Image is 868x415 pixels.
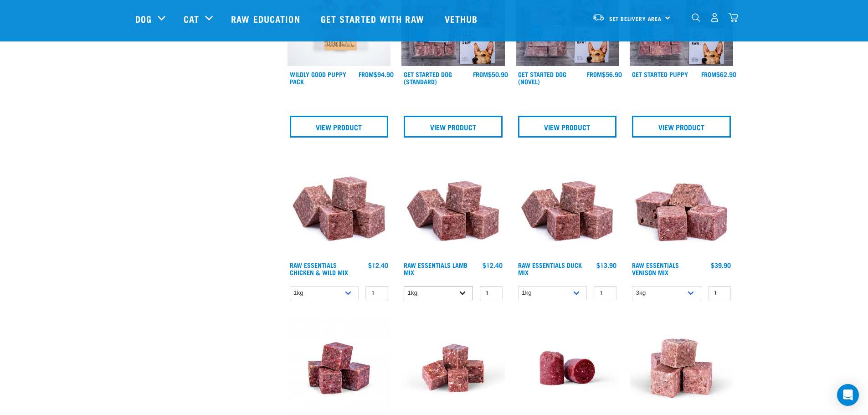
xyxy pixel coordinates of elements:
a: View Product [518,116,617,138]
a: Raw Education [222,0,311,37]
span: FROM [587,72,602,76]
img: van-moving.png [592,13,605,21]
input: 1 [594,286,616,300]
a: View Product [290,116,389,138]
div: $94.90 [359,71,394,78]
a: Get Started Puppy [632,72,688,76]
img: home-icon@2x.png [729,13,738,22]
a: Raw Essentials Venison Mix [632,263,679,274]
a: Cat [184,12,199,26]
a: Vethub [436,0,489,37]
div: $50.90 [473,71,508,78]
div: $12.40 [483,261,503,269]
a: Wildly Good Puppy Pack [290,72,346,83]
a: Get Started Dog (Standard) [404,72,452,83]
a: Get started with Raw [312,0,436,37]
a: Raw Essentials Chicken & Wild Mix [290,263,348,274]
a: Raw Essentials Duck Mix [518,263,582,274]
img: 1113 RE Venison Mix 01 [630,154,733,257]
a: Dog [135,12,152,26]
div: $39.90 [711,261,731,269]
span: FROM [473,72,488,76]
img: user.png [710,13,719,22]
img: ?1041 RE Lamb Mix 01 [401,154,505,257]
a: Get Started Dog (Novel) [518,72,566,83]
div: Open Intercom Messenger [837,384,859,406]
div: $13.90 [596,261,616,269]
span: Set Delivery Area [609,17,662,20]
img: Pile Of Cubed Chicken Wild Meat Mix [288,154,391,257]
div: $12.40 [368,261,388,269]
a: Raw Essentials Lamb Mix [404,263,467,274]
a: View Product [632,116,731,138]
span: FROM [359,72,374,76]
img: home-icon-1@2x.png [692,13,700,22]
div: $56.90 [587,71,622,78]
span: FROM [701,72,716,76]
input: 1 [480,286,503,300]
img: ?1041 RE Lamb Mix 01 [516,154,619,257]
input: 1 [708,286,731,300]
div: $62.90 [701,71,736,78]
input: 1 [365,286,388,300]
a: View Product [404,116,503,138]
